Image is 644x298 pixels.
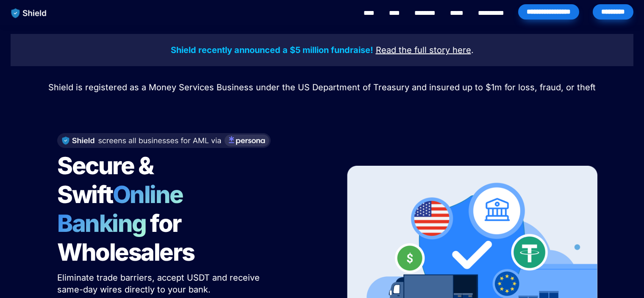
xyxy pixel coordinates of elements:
u: Read the full story [376,45,450,55]
span: Online Banking [57,180,192,238]
a: here [452,46,471,55]
span: . [471,45,474,55]
span: Secure & Swift [57,151,157,209]
img: website logo [7,4,51,22]
strong: Shield recently announced a $5 million fundraise! [171,45,373,55]
a: Read the full story [376,46,450,55]
span: Eliminate trade barriers, accept USDT and receive same-day wires directly to your bank. [57,273,262,295]
span: Shield is registered as a Money Services Business under the US Department of Treasury and insured... [48,82,596,92]
span: for Wholesalers [57,209,194,267]
u: here [452,45,471,55]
